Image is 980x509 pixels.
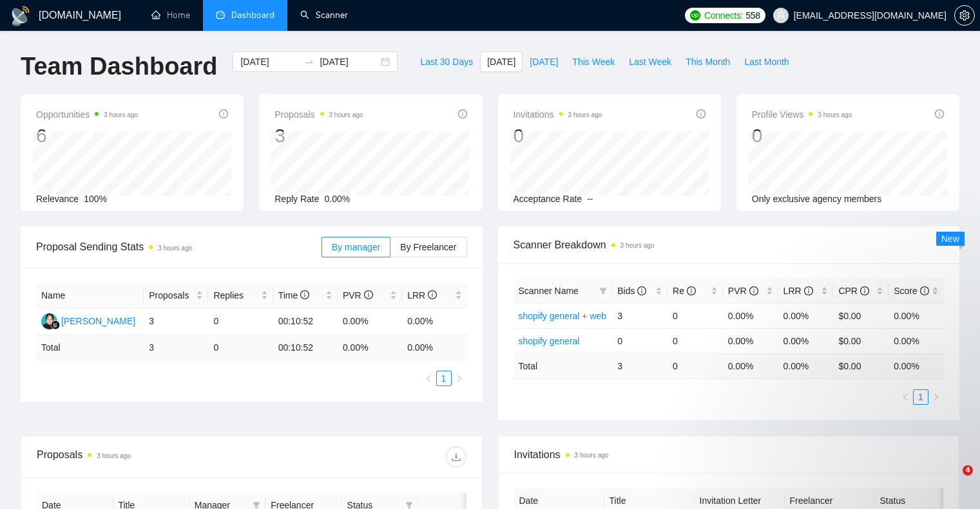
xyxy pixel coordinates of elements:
[514,237,945,253] span: Scanner Breakdown
[36,239,322,255] span: Proposal Sending Stats
[629,55,671,69] span: Last Week
[860,286,869,295] span: info-circle
[436,371,452,386] li: 1
[889,353,944,378] td: 0.00 %
[514,447,944,463] span: Invitations
[519,336,580,346] a: shopify general
[752,194,882,204] span: Only exclusive agency members
[458,109,467,118] span: info-circle
[447,452,466,462] span: download
[37,447,251,467] div: Proposals
[364,290,373,299] span: info-circle
[954,5,975,26] button: setting
[343,290,373,301] span: PVR
[889,328,944,353] td: 0.00%
[668,303,723,328] td: 0
[804,286,813,295] span: info-circle
[332,242,380,252] span: By manager
[425,375,432,382] span: left
[612,328,668,353] td: 0
[723,353,778,378] td: 0.00 %
[325,194,351,204] span: 0.00%
[587,194,593,204] span: --
[151,10,190,21] a: homeHome
[686,55,730,69] span: This Month
[697,109,706,118] span: info-circle
[208,283,273,308] th: Replies
[723,328,778,353] td: 0.00%
[778,353,834,378] td: 0.00 %
[728,286,758,296] span: PVR
[149,288,193,302] span: Proposals
[104,111,138,118] time: 3 hours ago
[599,287,607,295] span: filter
[519,311,607,321] a: shopify general + web
[304,57,314,67] span: swap-right
[144,308,208,335] td: 3
[240,55,299,69] input: Start date
[405,501,413,509] span: filter
[446,447,466,467] button: download
[612,353,668,378] td: 3
[231,10,274,21] span: Dashboard
[208,308,273,335] td: 0
[420,55,473,69] span: Last 30 Days
[273,308,338,335] td: 00:10:52
[737,51,796,72] button: Last Month
[144,283,208,308] th: Proposals
[622,51,678,72] button: Last Week
[668,328,723,353] td: 0
[723,303,778,328] td: 0.00%
[833,353,889,378] td: $ 0.00
[936,465,967,496] iframe: Intercom live chat
[278,290,309,301] span: Time
[704,8,743,23] span: Connects:
[421,371,436,386] button: left
[920,286,929,295] span: info-circle
[752,124,852,148] div: 0
[487,55,515,69] span: [DATE]
[274,124,363,148] div: 3
[514,353,613,378] td: Total
[690,10,700,21] img: upwork-logo.png
[274,194,319,204] span: Reply Rate
[304,57,314,67] span: to
[749,286,758,295] span: info-circle
[36,194,79,204] span: Relevance
[253,501,260,509] span: filter
[144,335,208,360] td: 3
[428,290,437,299] span: info-circle
[421,371,436,386] li: Previous Page
[955,10,974,21] span: setting
[329,111,363,118] time: 3 hours ago
[572,55,615,69] span: This Week
[838,286,869,296] span: CPR
[300,290,309,299] span: info-circle
[745,8,760,23] span: 558
[597,281,610,301] span: filter
[818,111,852,118] time: 3 hours ago
[744,55,789,69] span: Last Month
[36,283,144,308] th: Name
[480,51,523,72] button: [DATE]
[514,194,582,204] span: Acceptance Rate
[41,315,135,326] a: D[PERSON_NAME]
[935,109,944,118] span: info-circle
[36,335,144,360] td: Total
[668,353,723,378] td: 0
[338,335,402,360] td: 0.00 %
[320,55,378,69] input: End date
[274,107,363,122] span: Proposals
[894,286,928,296] span: Score
[954,10,975,21] a: setting
[51,320,60,329] img: gigradar-bm.png
[452,371,467,386] button: right
[778,303,834,328] td: 0.00%
[963,465,973,476] span: 4
[776,11,785,20] span: user
[61,314,135,328] div: [PERSON_NAME]
[400,242,456,252] span: By Freelancer
[783,286,813,296] span: LRR
[456,375,463,382] span: right
[568,111,602,118] time: 3 hours ago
